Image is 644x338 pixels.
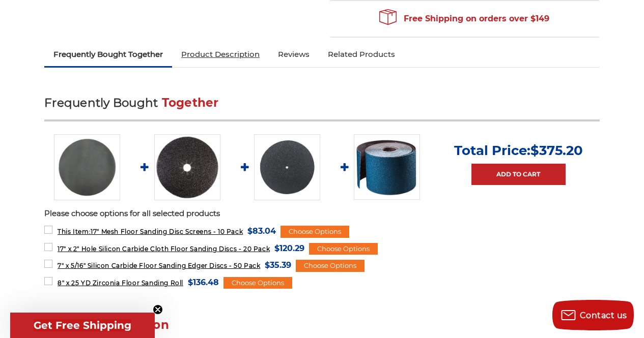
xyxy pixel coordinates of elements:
[58,279,183,287] span: 8" x 25 YD Zirconia Floor Sanding Roll
[58,245,270,253] span: 17" x 2" Hole Silicon Carbide Cloth Floor Sanding Discs - 20 Pack
[274,241,304,255] span: $120.29
[552,300,634,330] button: Contact us
[58,262,260,269] span: 7" x 5/16" Silicon Carbide Floor Sanding Edger Discs - 50 Pack
[153,304,163,315] button: Close teaser
[247,224,276,238] span: $83.04
[454,142,583,159] p: Total Price:
[309,243,378,255] div: Choose Options
[265,258,291,272] span: $35.39
[281,226,349,238] div: Choose Options
[44,96,158,110] span: Frequently Bought
[379,9,549,29] span: Free Shipping on orders over $149
[269,43,319,66] a: Reviews
[44,208,600,220] p: Please choose options for all selected products
[172,43,269,66] a: Product Description
[44,43,172,66] a: Frequently Bought Together
[580,311,627,320] span: Contact us
[10,313,155,338] div: Get Free ShippingClose teaser
[58,228,91,235] strong: This Item:
[34,319,131,331] span: Get Free Shipping
[530,142,583,159] span: $375.20
[471,164,566,185] a: Add to Cart
[223,277,292,289] div: Choose Options
[54,134,120,200] img: 17" Floor Sanding Mesh Screen
[188,275,219,289] span: $136.48
[319,43,404,66] a: Related Products
[296,260,365,272] div: Choose Options
[58,228,243,235] span: 17" Mesh Floor Sanding Disc Screens - 10 Pack
[162,96,219,110] span: Together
